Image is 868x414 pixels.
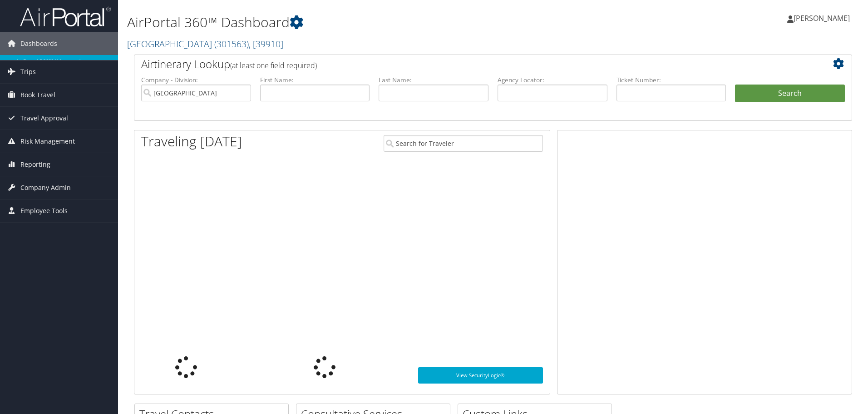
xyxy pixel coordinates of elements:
label: Agency Locator: [498,75,607,85]
span: Company Admin [20,176,71,199]
span: Travel Approval [20,107,68,130]
label: Company - Division: [141,75,251,85]
h1: AirPortal 360™ Dashboard [127,13,615,32]
a: [GEOGRAPHIC_DATA] [127,38,283,50]
span: , [ 39910 ] [249,38,283,50]
label: Ticket Number: [616,75,726,85]
span: ( 301563 ) [214,38,249,50]
h1: Traveling [DATE] [141,132,242,151]
a: [PERSON_NAME] [787,5,859,32]
span: (at least one field required) [230,60,317,70]
input: Search for Traveler [384,135,543,152]
span: Risk Management [20,130,75,153]
span: Trips [20,60,36,83]
a: View SecurityLogic® [418,367,543,384]
button: Search [735,85,845,103]
span: Employee Tools [20,200,68,222]
img: airportal-logo.png [20,6,111,27]
label: Last Name: [379,75,488,85]
span: Book Travel [20,84,55,106]
label: First Name: [260,75,370,85]
h2: Airtinerary Lookup [141,56,785,72]
span: Dashboards [20,32,57,55]
span: [PERSON_NAME] [794,13,850,23]
span: Reporting [20,153,50,176]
